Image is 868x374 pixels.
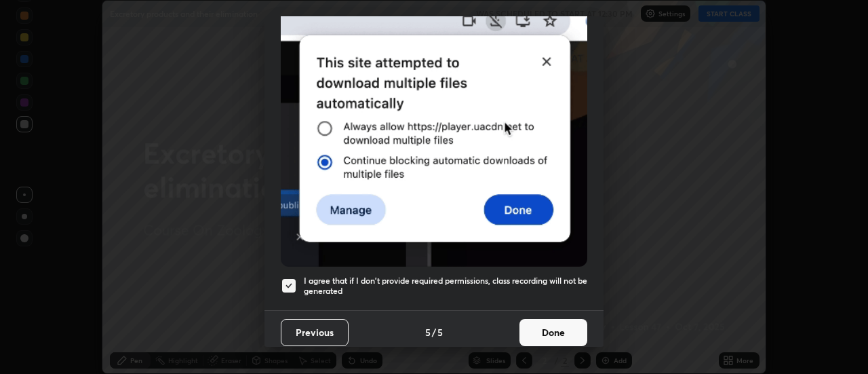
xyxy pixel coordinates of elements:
h4: 5 [425,325,431,339]
button: Previous [281,319,349,346]
button: Done [519,319,587,346]
h4: 5 [437,325,443,339]
h4: / [432,325,436,339]
h5: I agree that if I don't provide required permissions, class recording will not be generated [304,276,587,297]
